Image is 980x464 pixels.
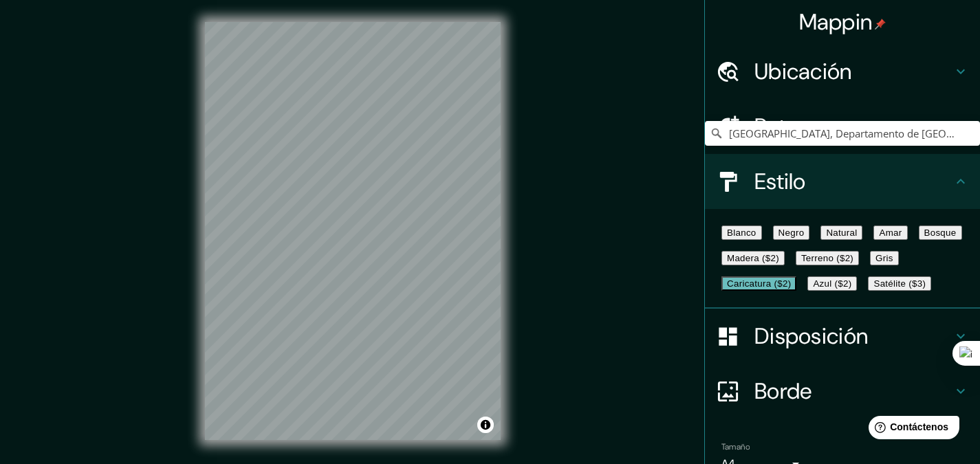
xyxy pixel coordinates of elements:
font: Ubicación [754,57,852,86]
font: Blanco [727,228,756,238]
button: Negro [773,225,810,240]
font: Negro [778,228,805,238]
iframe: Lanzador de widgets de ayuda [858,410,965,449]
font: Borde [754,377,812,406]
img: pin-icon.png [875,19,886,30]
div: Estilo [705,154,980,209]
button: Activar o desactivar atribución [477,417,494,433]
button: Natural [820,225,862,240]
button: Terreno ($2) [796,251,859,265]
font: Amar [879,228,902,238]
button: Gris [870,251,899,265]
button: Azul ($2) [807,276,857,291]
div: Disposición [705,309,980,364]
font: Caricatura ($2) [727,278,791,289]
canvas: Mapa [205,22,501,440]
font: Bosque [924,228,957,238]
font: Tamaño [721,441,750,452]
div: Patas [705,99,980,154]
font: Gris [875,253,893,263]
button: Amar [873,225,907,240]
font: Patas [754,112,809,141]
font: Mappin [799,8,873,36]
font: Satélite ($3) [873,278,926,289]
button: Blanco [721,225,762,240]
font: Madera ($2) [727,253,779,263]
font: Azul ($2) [813,278,851,289]
div: Borde [705,364,980,419]
button: Bosque [919,225,962,240]
button: Caricatura ($2) [721,276,796,291]
div: Ubicación [705,44,980,99]
button: Madera ($2) [721,251,785,265]
font: Estilo [754,167,806,196]
font: Natural [826,228,857,238]
input: Elige tu ciudad o zona [705,121,980,146]
font: Disposición [754,322,868,351]
button: Satélite ($3) [868,276,931,291]
font: Terreno ($2) [801,253,853,263]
